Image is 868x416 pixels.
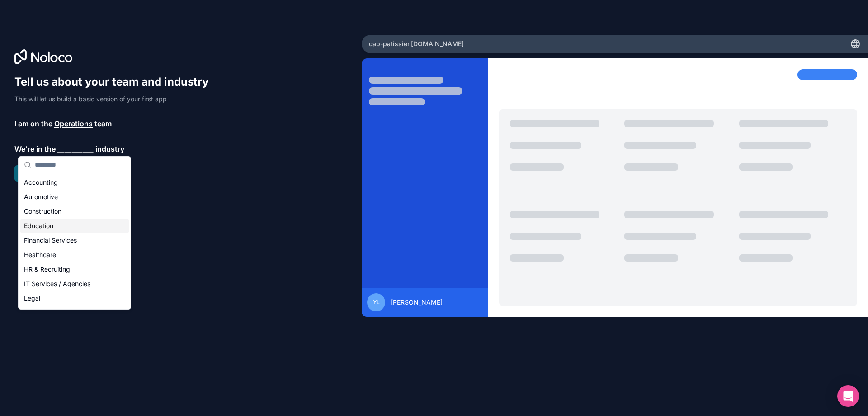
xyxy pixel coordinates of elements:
[369,39,464,48] span: cap-patissier .[DOMAIN_NAME]
[14,118,52,129] span: I am on the
[20,219,129,233] div: Education
[20,291,129,306] div: Legal
[95,143,124,154] span: industry
[20,277,129,291] div: IT Services / Agencies
[20,248,129,262] div: Healthcare
[20,306,129,320] div: Manufacturing
[20,190,129,204] div: Automotive
[20,233,129,248] div: Financial Services
[20,204,129,219] div: Construction
[57,143,94,154] span: __________
[94,118,112,129] span: team
[14,75,217,89] h1: Tell us about your team and industry
[14,143,56,154] span: We’re in the
[837,385,859,407] div: Open Intercom Messenger
[14,95,217,104] p: This will let us build a basic version of your first app
[391,298,443,307] span: [PERSON_NAME]
[20,262,129,277] div: HR & Recruiting
[20,175,129,190] div: Accounting
[54,118,93,129] span: Operations
[373,299,380,306] span: yl
[19,173,131,309] div: Suggestions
